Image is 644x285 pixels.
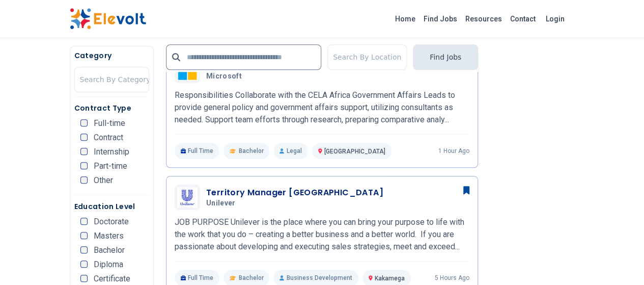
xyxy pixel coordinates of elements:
span: Contract [94,134,123,142]
h5: Contract Type [74,103,149,113]
p: Legal [273,143,307,159]
input: Masters [80,232,88,239]
span: Bachelor [238,147,263,155]
span: Bachelor [94,246,125,254]
input: Part-time [80,162,88,169]
span: Other [94,176,113,185]
h5: Category [74,50,149,61]
a: Contact [506,11,540,27]
input: Doctorate [80,218,88,225]
span: Internship [94,148,129,156]
span: Unilever [206,199,236,208]
span: [GEOGRAPHIC_DATA] [324,148,385,155]
iframe: Chat Widget [593,236,644,285]
span: Bachelor [238,274,263,282]
button: Find Jobs [413,44,478,70]
img: Elevolt [70,8,146,30]
p: Responsibilities Collaborate with the CELA Africa Government Affairs Leads to provide general pol... [175,89,469,126]
input: Full-time [80,119,88,126]
p: JOB PURPOSE Unilever is the place where you can bring your purpose to life with the work that you... [175,216,469,253]
h3: Territory Manager [GEOGRAPHIC_DATA] [206,187,383,199]
a: Login [540,9,571,29]
span: Certificate [94,275,130,283]
p: 5 hours ago [435,274,469,282]
img: Unilever [177,187,198,208]
span: Microsoft [206,72,242,81]
p: Full Time [175,143,220,159]
span: Doctorate [94,218,129,226]
a: Home [391,11,419,27]
input: Contract [80,134,88,141]
p: 1 hour ago [438,147,469,155]
h5: Education Level [74,201,149,212]
span: Masters [94,232,124,240]
input: Internship [80,148,88,155]
a: Resources [461,11,506,27]
input: Other [80,176,88,184]
span: Part-time [94,162,127,170]
input: Certificate [80,275,88,282]
span: Full-time [94,119,125,127]
span: Diploma [94,261,123,269]
a: Find Jobs [419,11,461,27]
a: MicrosoftGovernment Affairs Internship OpportunitiesMicrosoftResponsibilities Collaborate with th... [175,58,469,159]
input: Bachelor [80,246,88,253]
input: Diploma [80,261,88,268]
span: Kakamega [375,275,405,282]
